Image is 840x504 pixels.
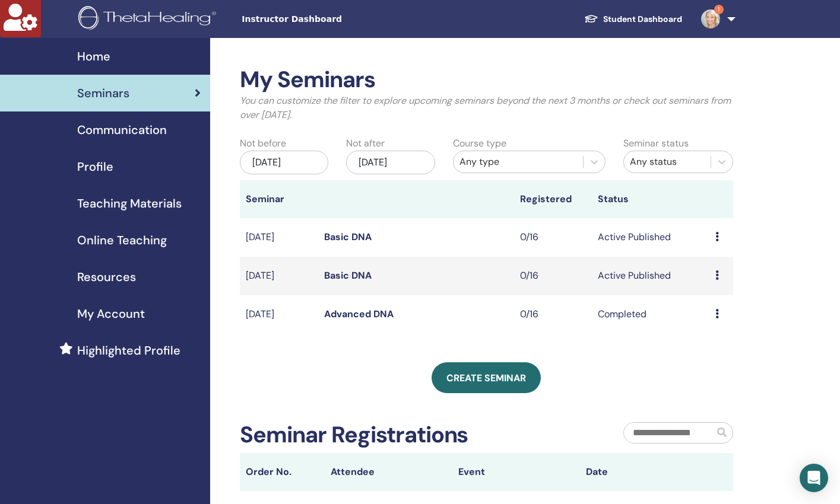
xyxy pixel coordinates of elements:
th: Seminar [240,180,318,218]
img: graduation-cap-white.svg [584,14,598,24]
th: Order No. [240,453,325,491]
div: Open Intercom Messenger [800,464,828,492]
div: [DATE] [346,151,435,174]
a: Student Dashboard [575,8,692,30]
th: Attendee [325,453,452,491]
label: Course type [453,136,506,151]
span: Home [77,47,110,65]
a: Basic DNA [324,269,372,282]
img: default.jpg [701,9,720,28]
label: Seminar status [623,136,689,151]
span: Seminars [77,84,129,102]
img: logo.png [78,6,220,33]
div: Any type [459,155,577,169]
td: 0/16 [514,218,592,257]
td: 0/16 [514,257,592,295]
span: 1 [714,5,724,14]
td: [DATE] [240,295,318,334]
a: Create seminar [432,362,541,393]
span: Create seminar [446,372,526,384]
h2: My Seminars [240,66,733,94]
td: 0/16 [514,295,592,334]
p: You can customize the filter to explore upcoming seminars beyond the next 3 months or check out s... [240,94,733,122]
h2: Seminar Registrations [240,422,468,449]
span: Profile [77,158,113,176]
label: Not before [240,136,286,151]
td: Active Published [592,257,709,295]
th: Event [452,453,580,491]
span: Communication [77,121,167,139]
a: Advanced DNA [324,308,394,320]
th: Date [580,453,708,491]
a: Basic DNA [324,231,372,243]
span: Online Teaching [77,231,167,249]
span: Teaching Materials [77,194,182,212]
span: Highlighted Profile [77,342,180,359]
span: Resources [77,268,136,286]
span: My Account [77,305,145,323]
div: Any status [630,155,705,169]
div: [DATE] [240,151,328,174]
th: Registered [514,180,592,218]
td: Active Published [592,218,709,257]
td: Completed [592,295,709,334]
th: Status [592,180,709,218]
span: Instructor Dashboard [242,13,420,25]
label: Not after [346,136,385,151]
td: [DATE] [240,257,318,295]
td: [DATE] [240,218,318,257]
